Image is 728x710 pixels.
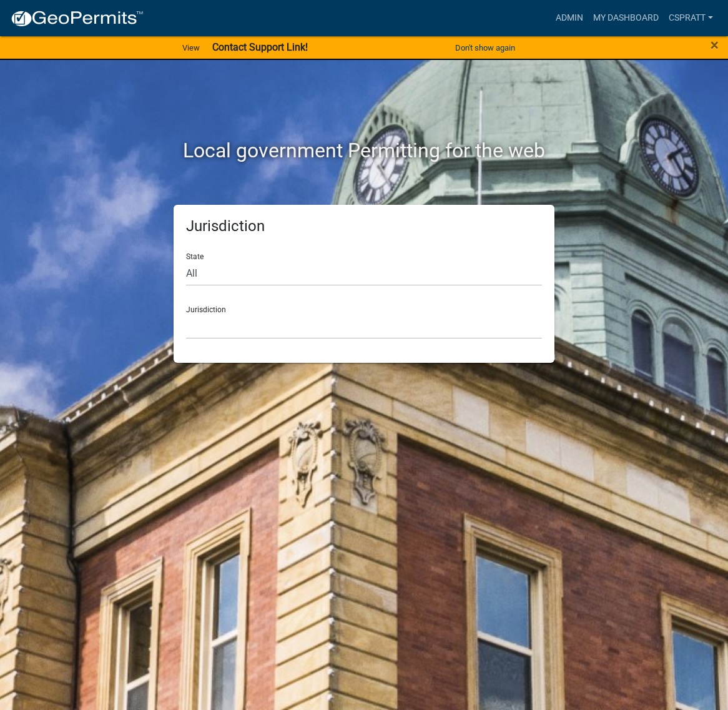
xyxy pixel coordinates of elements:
[711,37,719,52] button: Close
[664,6,718,30] a: cspratt
[711,36,719,54] span: ×
[551,6,588,30] a: Admin
[588,6,664,30] a: My Dashboard
[74,139,654,162] h2: Local government Permitting for the web
[177,37,205,58] a: View
[450,37,520,58] button: Don't show again
[212,41,308,53] strong: Contact Support Link!
[186,217,542,235] h5: Jurisdiction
